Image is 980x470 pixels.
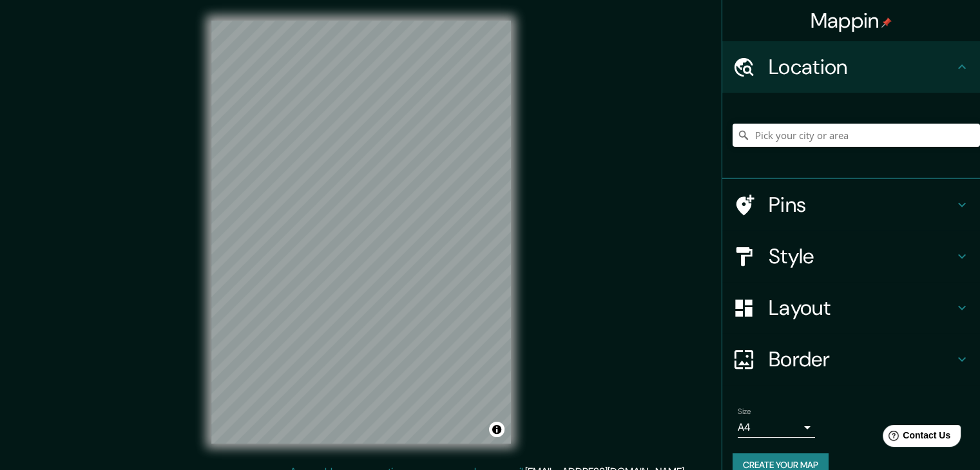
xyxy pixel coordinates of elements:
div: Layout [722,282,980,334]
div: A4 [738,417,815,438]
div: Style [722,230,980,282]
h4: Border [769,346,954,372]
img: pin-icon.png [881,17,892,28]
div: Border [722,334,980,385]
label: Size [738,406,751,417]
iframe: Help widget launcher [865,420,966,456]
h4: Pins [769,192,954,218]
h4: Style [769,243,954,269]
h4: Mappin [811,8,892,33]
h4: Location [769,54,954,80]
h4: Layout [769,295,954,321]
div: Pins [722,179,980,230]
input: Pick your city or area [733,124,980,147]
div: Location [722,41,980,93]
canvas: Map [211,21,511,444]
button: Toggle attribution [489,422,504,437]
